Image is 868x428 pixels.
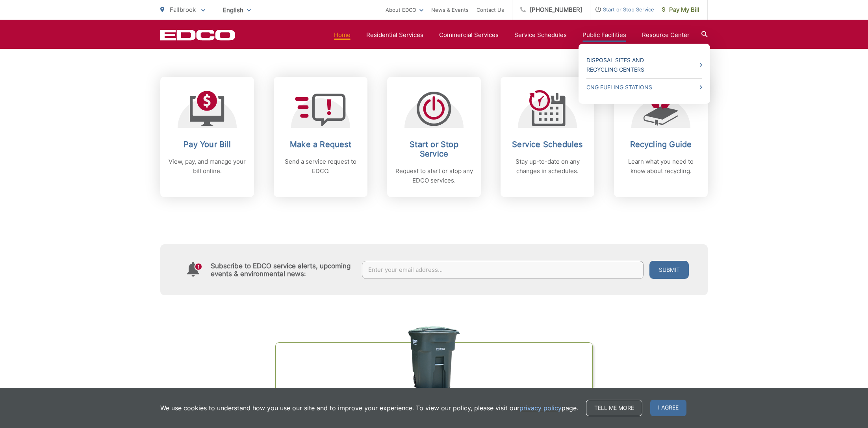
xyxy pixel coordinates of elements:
a: Disposal Sites and Recycling Centers [586,55,702,74]
p: Stay up-to-date on any changes in schedules. [508,157,586,176]
input: Enter your email address... [362,261,644,279]
h2: Start or Stop Service [395,140,473,159]
h2: Make a Request [282,140,360,149]
a: Resource Center [642,30,690,40]
span: Pay My Bill [662,5,699,15]
a: CNG Fueling Stations [586,83,702,92]
a: EDCD logo. Return to the homepage. [160,30,235,41]
p: Learn what you need to know about recycling. [622,157,700,176]
h2: Pay Your Bill [168,140,246,149]
a: About EDCO [386,5,423,15]
a: Public Facilities [582,30,626,40]
h2: Recycling Guide [622,140,700,149]
a: Make a Request Send a service request to EDCO. [274,77,367,197]
a: Service Schedules [514,30,567,40]
a: Tell me more [586,400,642,416]
a: privacy policy [519,403,562,413]
span: I agree [650,400,686,416]
a: Service Schedules Stay up-to-date on any changes in schedules. [501,77,594,197]
button: Submit [649,261,689,279]
a: Home [334,30,351,40]
p: Send a service request to EDCO. [282,157,360,176]
p: We use cookies to understand how you use our site and to improve your experience. To view our pol... [160,403,578,413]
span: Fallbrook [170,6,196,13]
h2: Service Schedules [508,140,586,149]
h4: Subscribe to EDCO service alerts, upcoming events & environmental news: [211,262,354,278]
span: English [217,3,257,17]
a: Residential Services [366,30,423,40]
a: Commercial Services [439,30,499,40]
a: Contact Us [477,5,504,15]
a: News & Events [431,5,469,15]
a: Recycling Guide Learn what you need to know about recycling. [614,77,708,197]
a: Pay Your Bill View, pay, and manage your bill online. [160,77,254,197]
p: Request to start or stop any EDCO services. [395,166,473,185]
p: View, pay, and manage your bill online. [168,157,246,176]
